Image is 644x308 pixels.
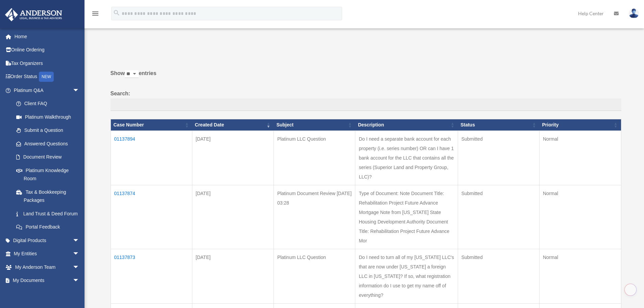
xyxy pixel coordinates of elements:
[5,247,90,261] a: My Entitiesarrow_drop_down
[9,124,86,137] a: Submit a Question
[111,89,621,111] label: Search:
[274,185,355,249] td: Platinum Document Review [DATE] 03:28
[113,9,120,17] i: search
[9,97,86,111] a: Client FAQ
[5,30,90,43] a: Home
[111,98,621,111] input: Search:
[355,249,458,303] td: Do I need to turn all of my [US_STATE] LLC's that are now under [US_STATE] a foreign LLC in [US_S...
[125,70,139,78] select: Showentries
[91,9,99,18] i: menu
[5,43,90,57] a: Online Ordering
[9,185,86,207] a: Tax & Bookkeeping Packages
[9,110,86,124] a: Platinum Walkthrough
[9,220,86,234] a: Portal Feedback
[9,164,86,185] a: Platinum Knowledge Room
[192,119,273,131] th: Created Date: activate to sort column ascending
[5,260,90,274] a: My Anderson Teamarrow_drop_down
[629,8,639,18] img: User Pic
[458,249,539,303] td: Submitted
[73,274,86,288] span: arrow_drop_down
[39,72,54,82] div: NEW
[5,70,90,84] a: Order StatusNEW
[73,234,86,247] span: arrow_drop_down
[192,249,273,303] td: [DATE]
[539,119,621,131] th: Priority: activate to sort column ascending
[111,131,192,185] td: 01137894
[192,131,273,185] td: [DATE]
[9,150,86,164] a: Document Review
[5,234,90,247] a: Digital Productsarrow_drop_down
[3,8,64,21] img: Anderson Advisors Platinum Portal
[5,84,86,97] a: Platinum Q&Aarrow_drop_down
[111,185,192,249] td: 01137874
[539,185,621,249] td: Normal
[355,119,458,131] th: Description: activate to sort column ascending
[73,247,86,261] span: arrow_drop_down
[355,131,458,185] td: Do I need a separate bank account for each property (i.e. series number) OR can I have 1 bank acc...
[5,274,90,287] a: My Documentsarrow_drop_down
[458,119,539,131] th: Status: activate to sort column ascending
[9,207,86,220] a: Land Trust & Deed Forum
[111,119,192,131] th: Case Number: activate to sort column ascending
[458,185,539,249] td: Submitted
[274,249,355,303] td: Platinum LLC Question
[539,249,621,303] td: Normal
[9,137,83,150] a: Answered Questions
[91,12,99,18] a: menu
[274,119,355,131] th: Subject: activate to sort column ascending
[458,131,539,185] td: Submitted
[192,185,273,249] td: [DATE]
[539,131,621,185] td: Normal
[73,260,86,274] span: arrow_drop_down
[111,69,621,85] label: Show entries
[355,185,458,249] td: Type of Document: Note Document Title: Rehabilitation Project Future Advance Mortgage Note from [...
[5,56,90,70] a: Tax Organizers
[111,249,192,303] td: 01137873
[274,131,355,185] td: Platinum LLC Question
[73,84,86,97] span: arrow_drop_down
